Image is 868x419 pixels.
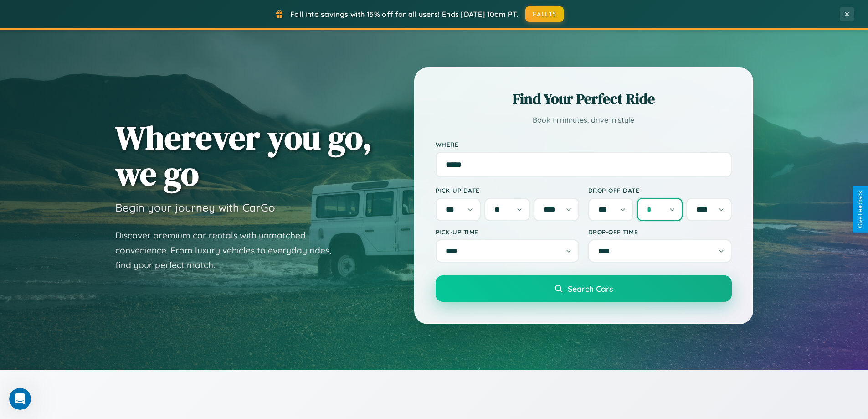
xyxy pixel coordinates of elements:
iframe: Intercom live chat [9,388,31,410]
h1: Wherever you go, we go [115,119,372,191]
span: Search Cars [568,284,613,294]
p: Discover premium car rentals with unmatched convenience. From luxury vehicles to everyday rides, ... [115,228,343,273]
label: Where [436,140,732,148]
label: Pick-up Date [436,186,579,194]
span: Fall into savings with 15% off for all users! Ends [DATE] 10am PT. [290,10,519,19]
label: Pick-up Time [436,228,579,236]
h3: Begin your journey with CarGo [115,201,275,214]
button: FALL15 [525,6,564,22]
button: Search Cars [436,275,732,302]
h2: Find Your Perfect Ride [436,89,732,109]
div: Give Feedback [857,191,863,228]
p: Book in minutes, drive in style [436,114,732,127]
label: Drop-off Time [588,228,732,236]
label: Drop-off Date [588,186,732,194]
